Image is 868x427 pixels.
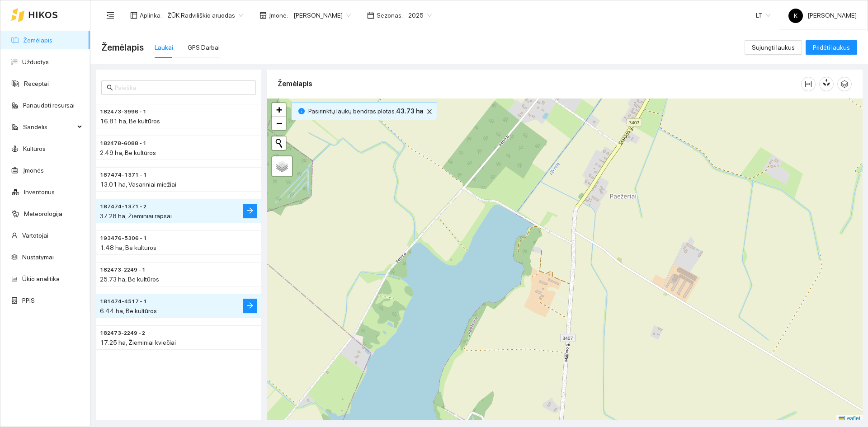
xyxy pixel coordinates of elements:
span: + [276,104,282,115]
span: 25.73 ha, Be kultūros [100,276,159,283]
span: 1.48 ha, Be kultūros [100,244,156,251]
a: Įmonės [23,167,44,174]
span: Rima Ruškienė [293,9,351,22]
span: K [794,9,797,23]
a: Layers [272,156,292,176]
span: layout [130,12,137,19]
button: Sujungti laukus [745,40,802,55]
span: arrow-right [246,207,254,216]
a: Užduotys [22,58,49,66]
span: Sandėlis [23,118,75,136]
a: Kultūros [23,145,46,152]
span: 182473-2249 - 1 [100,266,146,274]
a: Zoom in [272,103,286,117]
span: close [425,108,434,115]
span: 6.44 ha, Be kultūros [100,307,157,314]
div: Žemėlapis [278,71,801,97]
span: 182473-2249 - 2 [100,329,145,338]
span: 2.49 ha, Be kultūros [100,149,156,156]
span: 17.25 ha, Žieminiai kviečiai [100,339,176,346]
span: calendar [367,12,374,19]
span: 187474-1371 - 2 [100,202,146,211]
span: Pridėti laukus [813,42,850,52]
div: Laukai [155,42,173,52]
a: Pridėti laukus [806,44,857,51]
input: Paieška [115,83,250,93]
a: Vartotojai [22,232,48,239]
span: 37.28 ha, Žieminiai rapsai [100,212,172,220]
button: arrow-right [243,204,257,218]
span: Pasirinktų laukų bendras plotas : [308,106,423,116]
button: Pridėti laukus [806,40,857,55]
span: 181474-4517 - 1 [100,297,147,306]
button: menu-fold [101,6,119,24]
a: Meteorologija [24,210,62,217]
button: Initiate a new search [272,136,286,150]
span: Sujungti laukus [752,42,795,52]
a: Leaflet [839,415,860,422]
a: Zoom out [272,117,286,130]
button: arrow-right [243,299,257,313]
span: column-width [802,80,815,88]
span: info-circle [298,108,305,114]
span: Aplinka : [140,10,162,20]
span: 16.81 ha, Be kultūros [100,117,160,125]
a: PPIS [22,297,35,304]
a: Panaudoti resursai [23,102,75,109]
span: search [107,84,113,91]
a: Ūkio analitika [22,275,60,282]
span: Įmonė : [269,10,288,20]
a: Inventorius [24,188,55,196]
span: ŽŪK Radviliškio aruodas [167,9,243,22]
span: menu-fold [106,11,114,19]
span: Žemėlapis [101,40,144,55]
span: − [276,117,282,129]
span: 13.01 ha, Vasariniai miežiai [100,181,176,188]
button: close [424,106,435,117]
div: GPS Darbai [188,42,220,52]
span: arrow-right [246,302,254,310]
span: Sezonas : [377,10,403,20]
b: 43.73 ha [396,108,423,115]
span: 187474-1371 - 1 [100,171,147,179]
a: Žemėlapis [23,37,52,44]
button: column-width [801,77,816,91]
a: Nustatymai [22,253,54,261]
a: Sujungti laukus [745,44,802,51]
span: 193476-5306 - 1 [100,234,147,243]
span: shop [259,12,267,19]
span: 2025 [408,9,432,22]
span: LT [756,9,770,22]
span: [PERSON_NAME] [788,12,857,19]
span: 182473-3996 - 1 [100,108,146,116]
span: 182478-6088 - 1 [100,139,146,148]
a: Receptai [24,80,49,87]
